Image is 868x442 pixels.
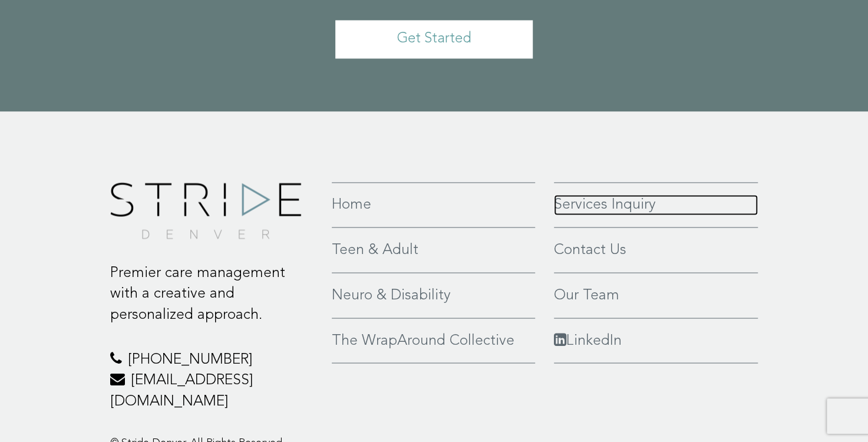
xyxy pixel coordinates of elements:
[110,349,315,412] p: [PHONE_NUMBER] [EMAIL_ADDRESS][DOMAIN_NAME]
[332,285,535,306] a: Neuro & Disability
[110,182,301,239] img: footer-logo.png
[110,262,315,325] p: Premier care management with a creative and personalized approach.
[554,194,758,216] a: Services Inquiry
[554,239,758,260] a: Contact Us
[335,20,533,58] a: Get Started
[332,330,535,351] a: The WrapAround Collective
[332,239,535,260] a: Teen & Adult
[554,330,758,351] a: LinkedIn
[554,285,758,306] a: Our Team
[332,194,535,216] a: Home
